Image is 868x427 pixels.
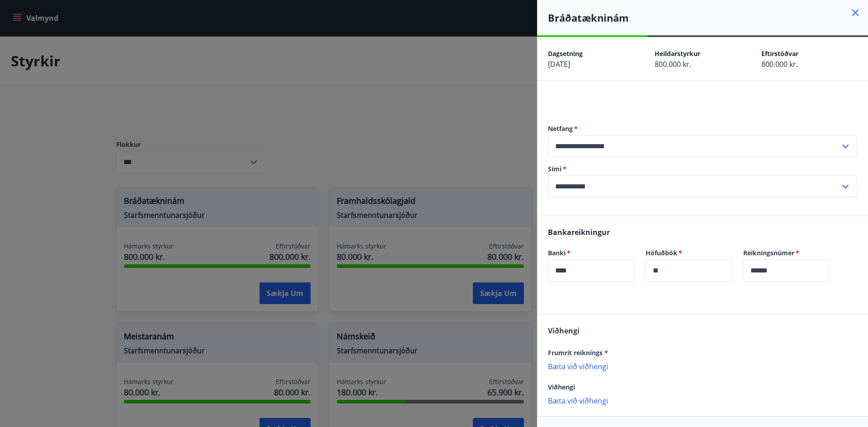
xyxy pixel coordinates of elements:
[548,227,610,237] span: Bankareikningur
[646,249,732,258] label: Höfuðbók
[655,59,691,69] span: 800.000 kr.
[548,361,857,371] p: Bæta við viðhengi
[548,326,580,336] span: Viðhengi
[548,383,575,391] span: Viðhengi
[743,249,830,258] label: Reikningsnúmer
[548,249,635,258] label: Banki
[548,396,857,405] p: Bæta við viðhengi
[655,49,700,58] span: Heildarstyrkur
[548,49,583,58] span: Dagsetning
[761,49,798,58] span: Eftirstöðvar
[548,124,857,133] label: Netfang
[548,348,608,357] span: Frumrit reiknings
[548,59,570,69] span: [DATE]
[761,59,798,69] span: 800.000 kr.
[548,11,868,24] h4: Bráðatækninám
[548,164,857,174] label: Sími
